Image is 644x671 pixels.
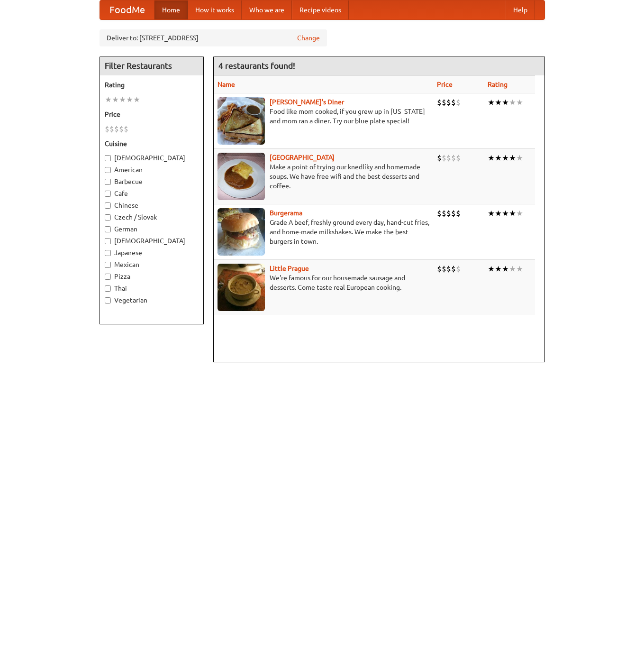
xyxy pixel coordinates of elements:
[105,285,111,292] input: Thai
[437,81,453,88] a: Price
[105,155,111,161] input: [DEMOGRAPHIC_DATA]
[105,110,199,119] h5: Price
[100,29,327,46] div: Deliver to: [STREET_ADDRESS]
[105,177,199,186] label: Barbecue
[218,61,295,70] ng-pluralize: 4 restaurants found!
[105,179,111,185] input: Barbecue
[442,153,446,163] li: $
[446,264,451,274] li: $
[502,97,509,108] li: ★
[105,224,199,234] label: German
[105,124,109,134] li: $
[509,208,516,219] li: ★
[437,97,442,108] li: $
[437,208,442,219] li: $
[218,107,430,126] p: Food like mom cooked, if you grew up in [US_STATE] and mom ran a diner. Try our blue plate special!
[270,154,335,161] a: [GEOGRAPHIC_DATA]
[516,264,523,274] li: ★
[495,208,502,219] li: ★
[488,97,495,108] li: ★
[105,139,199,148] h5: Cuisine
[270,209,302,217] b: Burgerama
[218,208,265,256] img: burgerama.jpg
[502,153,509,163] li: ★
[488,208,495,219] li: ★
[105,165,199,175] label: American
[218,162,430,191] p: Make a point of trying our knedlíky and homemade soups. We have free wifi and the best desserts a...
[451,153,456,163] li: $
[488,81,508,88] a: Rating
[218,273,430,292] p: We're famous for our housemade sausage and desserts. Come taste real European cooking.
[437,264,442,274] li: $
[451,264,456,274] li: $
[442,264,446,274] li: $
[100,56,203,75] h4: Filter Restaurants
[109,124,114,134] li: $
[446,153,451,163] li: $
[218,97,265,145] img: sallys.jpg
[442,208,446,219] li: $
[188,0,242,19] a: How it works
[114,124,119,134] li: $
[495,153,502,163] li: ★
[105,262,111,268] input: Mexican
[516,97,523,108] li: ★
[105,260,199,269] label: Mexican
[105,236,199,246] label: [DEMOGRAPHIC_DATA]
[105,248,199,257] label: Japanese
[105,167,111,173] input: American
[456,208,461,219] li: $
[105,153,199,163] label: [DEMOGRAPHIC_DATA]
[105,226,111,232] input: German
[270,98,344,106] a: [PERSON_NAME]'s Diner
[154,0,188,19] a: Home
[124,124,128,134] li: $
[218,81,235,88] a: Name
[297,33,320,43] a: Change
[105,272,199,281] label: Pizza
[119,94,126,105] li: ★
[509,264,516,274] li: ★
[218,218,430,246] p: Grade A beef, freshly ground every day, hand-cut fries, and home-made milkshakes. We make the bes...
[456,97,461,108] li: $
[516,208,523,219] li: ★
[105,295,199,305] label: Vegetarian
[437,153,442,163] li: $
[270,265,309,272] a: Little Prague
[105,250,111,256] input: Japanese
[126,94,133,105] li: ★
[100,0,154,19] a: FoodMe
[105,94,112,105] li: ★
[456,264,461,274] li: $
[218,153,265,200] img: czechpoint.jpg
[488,153,495,163] li: ★
[105,202,111,209] input: Chinese
[105,189,199,198] label: Cafe
[495,97,502,108] li: ★
[105,80,199,90] h5: Rating
[456,153,461,163] li: $
[105,201,199,210] label: Chinese
[105,284,199,293] label: Thai
[292,0,349,19] a: Recipe videos
[105,212,199,222] label: Czech / Slovak
[442,97,446,108] li: $
[218,264,265,311] img: littleprague.jpg
[446,208,451,219] li: $
[502,208,509,219] li: ★
[133,94,140,105] li: ★
[112,94,119,105] li: ★
[105,297,111,303] input: Vegetarian
[242,0,292,19] a: Who we are
[502,264,509,274] li: ★
[509,153,516,163] li: ★
[105,238,111,244] input: [DEMOGRAPHIC_DATA]
[105,191,111,197] input: Cafe
[509,97,516,108] li: ★
[105,214,111,221] input: Czech / Slovak
[119,124,124,134] li: $
[105,274,111,280] input: Pizza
